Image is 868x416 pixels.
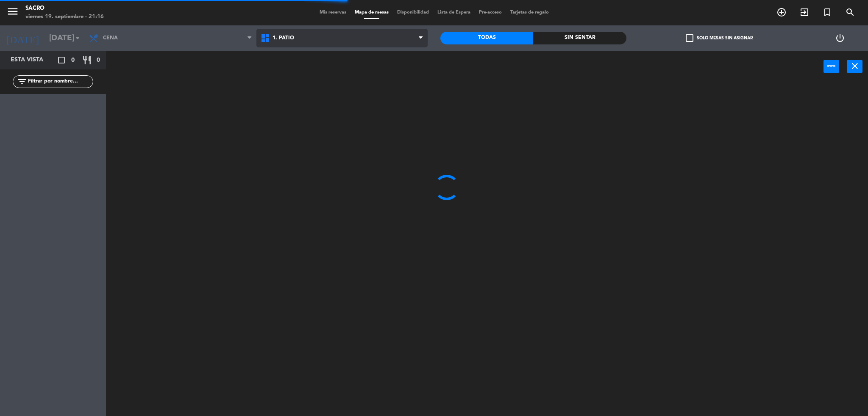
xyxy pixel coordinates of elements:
div: Esta vista [4,55,61,65]
i: turned_in_not [822,7,832,17]
span: 0 [71,55,75,65]
div: Sacro [25,4,104,13]
span: 1. PATIO [273,35,294,41]
i: exit_to_app [799,7,810,17]
i: crop_square [56,55,67,65]
i: filter_list [17,77,27,87]
span: Disponibilidad [393,10,433,15]
span: 0 [97,55,100,65]
i: menu [6,5,19,18]
span: Lista de Espera [433,10,475,15]
i: close [850,61,860,71]
i: arrow_drop_down [72,33,83,43]
i: add_circle_outline [776,7,787,17]
span: check_box_outline_blank [686,34,693,42]
div: viernes 19. septiembre - 21:16 [25,13,104,21]
input: Filtrar por nombre... [27,77,93,86]
span: Mis reservas [315,10,351,15]
span: Mapa de mesas [351,10,393,15]
i: search [845,7,855,17]
div: Sin sentar [533,32,626,44]
label: Solo mesas sin asignar [686,34,753,42]
span: Tarjetas de regalo [506,10,553,15]
span: Cena [103,35,118,41]
i: power_settings_new [835,33,845,43]
i: power_input [826,61,837,71]
div: Todas [440,32,533,44]
span: Pre-acceso [475,10,506,15]
i: restaurant [82,55,92,65]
